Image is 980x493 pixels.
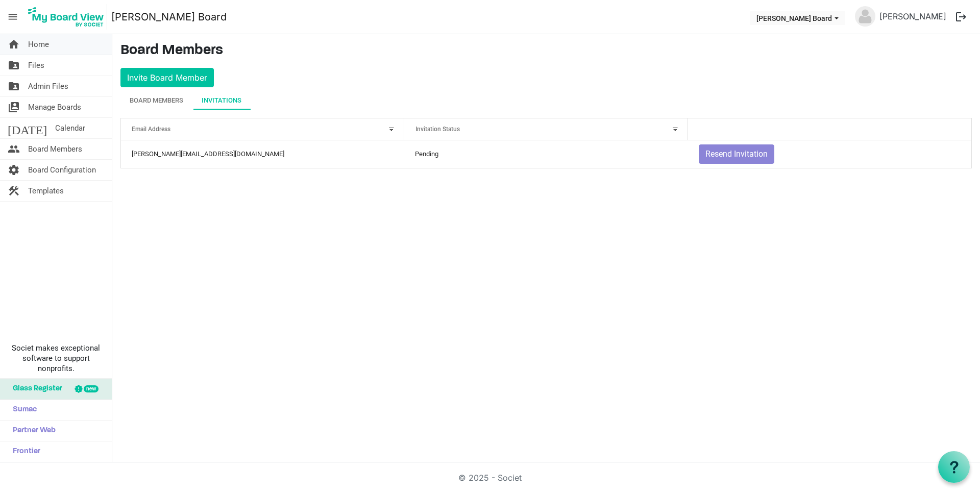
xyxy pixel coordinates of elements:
span: Files [28,55,44,76]
span: settings [8,160,20,180]
span: Sumac [8,400,37,420]
a: My Board View Logo [25,4,111,30]
span: Invitation Status [415,126,460,133]
span: Board Configuration [28,160,96,180]
button: Griselda Board dropdownbutton [750,11,845,25]
span: folder_shared [8,76,20,96]
span: Frontier [8,441,40,462]
span: people [8,139,20,159]
span: Societ makes exceptional software to support nonprofits. [5,343,107,374]
div: new [84,385,99,392]
img: no-profile-picture.svg [855,6,875,27]
td: Pending column header Invitation Status [404,140,688,168]
span: Templates [28,181,64,201]
td: ms.lalonde@proton.me column header Email Address [121,140,404,168]
span: Glass Register [8,379,62,399]
span: construction [8,181,20,201]
span: Calendar [55,118,85,138]
div: Board Members [130,95,183,106]
button: Resend Invitation [699,144,774,164]
button: logout [950,6,972,28]
span: menu [3,7,22,27]
span: Home [28,34,49,55]
span: folder_shared [8,55,20,76]
a: [PERSON_NAME] [875,6,950,27]
span: home [8,34,20,55]
span: Manage Boards [28,97,81,117]
span: Partner Web [8,421,56,441]
a: © 2025 - Societ [458,473,522,483]
img: My Board View Logo [25,4,107,30]
span: [DATE] [8,118,47,138]
span: Board Members [28,139,82,159]
span: Admin Files [28,76,68,96]
button: Invite Board Member [120,68,214,87]
span: switch_account [8,97,20,117]
td: Resend Invitation is template cell column header [688,140,971,168]
div: tab-header [120,91,972,110]
h3: Board Members [120,42,972,60]
div: Invitations [202,95,241,106]
span: Email Address [132,126,170,133]
a: [PERSON_NAME] Board [111,7,227,27]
